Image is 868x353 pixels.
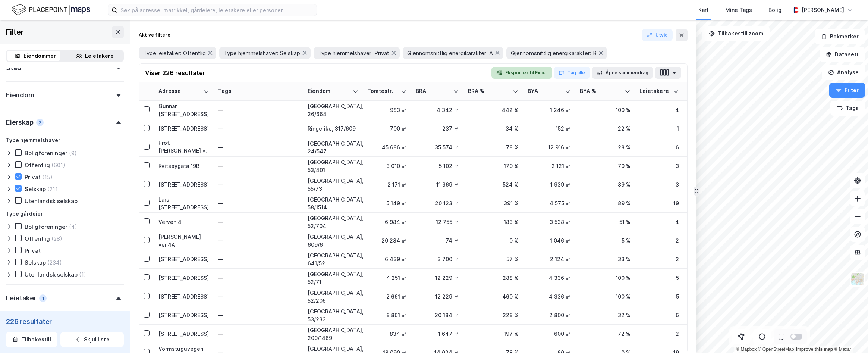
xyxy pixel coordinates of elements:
[468,293,519,300] div: 460 %
[6,209,43,218] div: Type gårdeier
[528,125,571,132] div: 152 ㎡
[736,347,757,352] a: Mapbox
[6,317,124,326] div: 226 resultater
[25,223,67,230] div: Boligforeninger
[308,196,358,211] div: [GEOGRAPHIC_DATA], 58/1514
[158,125,209,132] div: [STREET_ADDRESS]
[158,139,209,156] div: Prof. [PERSON_NAME] v. 10
[158,102,209,118] div: Gunnar [STREET_ADDRESS]
[158,330,209,338] div: [STREET_ADDRESS]
[725,6,752,15] div: Mine Tags
[218,88,299,95] div: Tags
[407,50,493,57] span: Gjennomsnittlig energikarakter: A
[25,174,41,181] div: Privat
[308,125,358,132] div: Ringerike, 317/609
[468,125,519,132] div: 34 %
[143,50,206,57] span: Type leietaker: Offentlig
[6,118,33,127] div: Eierskap
[51,235,62,242] div: (28)
[416,199,459,207] div: 20 123 ㎡
[580,330,630,338] div: 72 %
[308,233,358,249] div: [GEOGRAPHIC_DATA], 609/6
[829,83,865,98] button: Filter
[36,119,44,126] div: 2
[830,101,865,116] button: Tags
[367,125,407,132] div: 700 ㎡
[528,199,571,207] div: 4 575 ㎡
[318,50,389,57] span: Type hjemmelshaver: Privat
[639,218,679,226] div: 4
[468,106,519,114] div: 442 %
[831,317,868,353] iframe: Chat Widget
[218,160,299,172] div: —
[12,3,90,16] img: logo.f888ab2527a4732fd821a326f86c7f29.svg
[580,106,630,114] div: 100 %
[580,274,630,282] div: 100 %
[850,272,865,286] img: Z
[528,218,571,226] div: 3 538 ㎡
[367,237,407,244] div: 20 284 ㎡
[218,123,299,135] div: —
[367,274,407,282] div: 4 251 ㎡
[367,162,407,170] div: 3 010 ㎡
[639,311,679,319] div: 6
[528,255,571,263] div: 2 124 ㎡
[218,216,299,228] div: —
[468,162,519,170] div: 170 %
[79,271,86,278] div: (1)
[218,253,299,265] div: —
[47,259,62,266] div: (234)
[580,143,630,151] div: 28 %
[308,252,358,267] div: [GEOGRAPHIC_DATA], 641/52
[416,181,459,188] div: 11 369 ㎡
[367,88,398,95] div: Tomtestr.
[224,50,300,57] span: Type hjemmelshaver: Selskap
[528,88,562,95] div: BYA
[85,51,114,60] div: Leietakere
[831,317,868,353] div: Kontrollprogram for chat
[580,199,630,207] div: 89 %
[416,330,459,338] div: 1 647 ㎡
[554,67,590,79] button: Tag alle
[639,106,679,114] div: 4
[580,162,630,170] div: 70 %
[580,218,630,226] div: 51 %
[218,235,299,247] div: —
[308,102,358,118] div: [GEOGRAPHIC_DATA], 26/664
[639,125,679,132] div: 1
[416,311,459,319] div: 20 184 ㎡
[639,293,679,300] div: 5
[25,197,78,204] div: Utenlandsk selskap
[468,311,519,319] div: 228 %
[47,185,60,193] div: (211)
[6,91,34,100] div: Eiendom
[6,294,36,303] div: Leietaker
[528,311,571,319] div: 2 800 ㎡
[139,32,170,38] div: Aktive filtere
[218,328,299,340] div: —
[308,177,358,193] div: [GEOGRAPHIC_DATA], 55/73
[158,162,209,170] div: Kvitsøygata 19B
[25,162,50,169] div: Offentlig
[639,255,679,263] div: 2
[528,237,571,244] div: 1 046 ㎡
[367,330,407,338] div: 834 ㎡
[158,311,209,319] div: [STREET_ADDRESS]
[528,330,571,338] div: 600 ㎡
[416,162,459,170] div: 5 102 ㎡
[158,274,209,282] div: [STREET_ADDRESS]
[308,326,358,342] div: [GEOGRAPHIC_DATA], 200/1469
[367,106,407,114] div: 983 ㎡
[416,274,459,282] div: 12 229 ㎡
[822,65,865,80] button: Analyse
[468,255,519,263] div: 57 %
[158,255,209,263] div: [STREET_ADDRESS]
[758,347,794,352] a: OpenStreetMap
[768,6,781,15] div: Bolig
[367,181,407,188] div: 2 171 ㎡
[6,136,60,145] div: Type hjemmelshaver
[416,218,459,226] div: 12 755 ㎡
[796,347,833,352] a: Improve this map
[308,88,349,95] div: Eiendom
[218,104,299,116] div: —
